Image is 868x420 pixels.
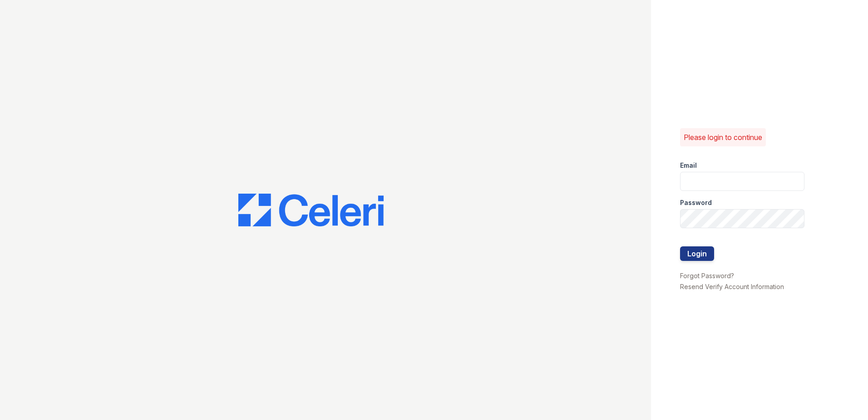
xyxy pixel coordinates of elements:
a: Resend Verify Account Information [680,283,784,290]
a: Forgot Password? [680,272,734,280]
button: Login [680,246,714,261]
p: Please login to continue [684,132,762,143]
label: Email [680,161,697,170]
label: Password [680,198,712,207]
img: CE_Logo_Blue-a8612792a0a2168367f1c8372b55b34899dd931a85d93a1a3d3e32e68fde9ad4.png [238,194,384,226]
